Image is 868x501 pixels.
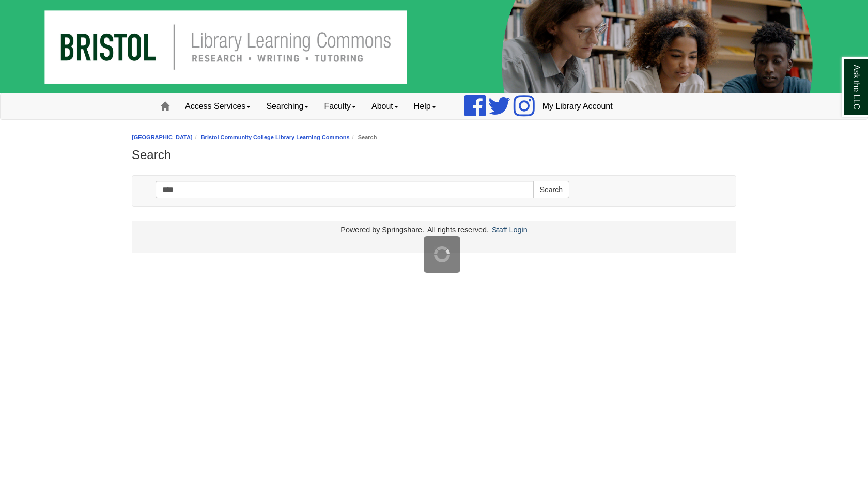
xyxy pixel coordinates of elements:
[132,148,736,162] h1: Search
[535,93,621,119] a: My Library Account
[350,133,377,143] li: Search
[426,226,490,234] div: All rights reserved.
[201,134,350,140] a: Bristol Community College Library Learning Commons
[533,181,569,198] button: Search
[434,246,450,262] img: Working...
[132,134,193,140] a: [GEOGRAPHIC_DATA]
[177,93,258,119] a: Access Services
[492,226,528,234] a: Staff Login
[132,133,736,143] nav: breadcrumb
[258,93,316,119] a: Searching
[339,226,426,234] div: Powered by Springshare.
[316,93,364,119] a: Faculty
[406,93,444,119] a: Help
[364,93,406,119] a: About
